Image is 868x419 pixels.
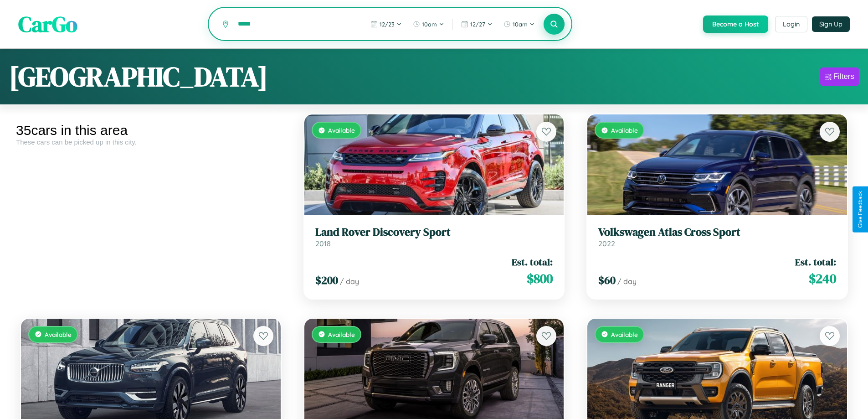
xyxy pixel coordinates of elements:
span: 10am [422,21,437,28]
span: CarGo [18,9,77,39]
span: 10am [513,21,528,28]
span: Available [611,126,638,134]
span: $ 200 [315,273,338,288]
button: Login [775,16,807,32]
span: 12 / 27 [470,21,485,28]
a: Volkswagen Atlas Cross Sport2022 [598,226,836,248]
h3: Volkswagen Atlas Cross Sport [598,226,836,239]
a: Land Rover Discovery Sport2018 [315,226,553,248]
h1: [GEOGRAPHIC_DATA] [9,58,268,95]
span: $ 60 [598,273,616,288]
span: Est. total: [512,255,553,269]
div: Filters [833,72,854,81]
span: Est. total: [795,255,836,269]
button: Become a Host [703,16,768,33]
button: 12/23 [366,17,406,31]
button: Filters [820,67,859,86]
span: 12 / 23 [380,21,395,28]
span: / day [340,277,359,286]
button: 10am [499,17,539,31]
h3: Land Rover Discovery Sport [315,226,553,239]
button: 12/27 [457,17,497,31]
button: Sign Up [812,16,850,32]
div: 35 cars in this area [16,123,286,138]
span: Available [328,331,355,338]
span: 2022 [598,239,615,248]
span: / day [617,277,637,286]
div: Give Feedback [857,191,863,228]
div: These cars can be picked up in this city. [16,138,286,146]
span: $ 240 [809,269,836,288]
button: 10am [408,17,449,31]
span: Available [328,126,355,134]
span: Available [45,331,72,338]
span: 2018 [315,239,331,248]
span: $ 800 [527,269,553,288]
span: Available [611,331,638,338]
